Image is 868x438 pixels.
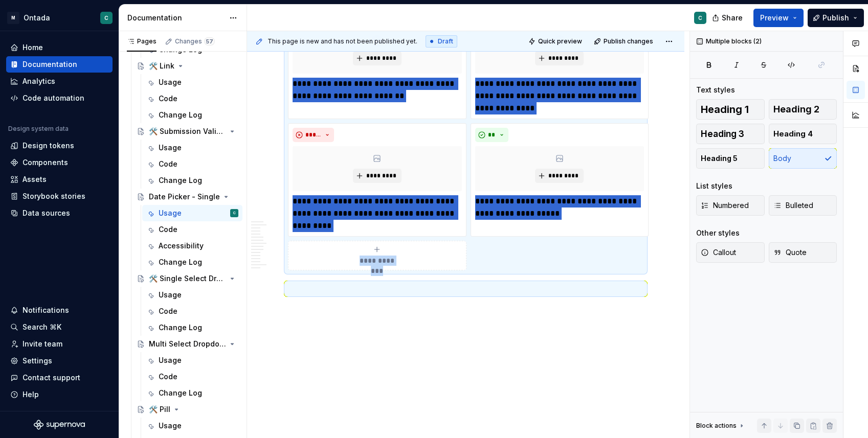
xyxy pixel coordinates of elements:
[696,99,765,120] button: Heading 1
[23,208,70,218] div: Data sources
[6,137,113,154] a: Design tokens
[142,90,242,107] a: Code
[6,353,113,369] a: Settings
[2,7,117,29] button: MOntadaC
[159,372,177,382] div: Code
[142,303,242,319] a: Code
[753,9,804,27] button: Preview
[701,129,744,139] span: Heading 3
[132,270,242,287] a: 🛠️ Single Select Dropdown
[132,401,242,418] a: 🛠️ Pill
[142,254,242,270] a: Change Log
[23,157,68,168] div: Components
[142,221,242,238] a: Code
[696,181,732,191] div: List styles
[701,247,736,258] span: Callout
[769,242,837,263] button: Quote
[23,42,43,53] div: Home
[707,9,749,27] button: Share
[722,13,743,23] span: Share
[7,12,19,24] div: M
[23,322,61,332] div: Search ⌘K
[773,200,813,211] span: Bulleted
[127,37,157,45] div: Pages
[159,421,182,431] div: Usage
[142,140,242,156] a: Usage
[159,322,202,333] div: Change Log
[696,228,740,238] div: Other styles
[696,148,765,169] button: Heading 5
[6,386,113,403] button: Help
[23,339,62,349] div: Invite team
[142,172,242,189] a: Change Log
[159,77,182,87] div: Usage
[34,420,85,430] svg: Supernova Logo
[822,13,849,23] span: Publish
[149,61,174,71] div: 🛠️ Link
[696,124,765,144] button: Heading 3
[149,404,170,414] div: 🛠️ Pill
[769,195,837,216] button: Bulleted
[142,107,242,123] a: Change Log
[6,73,113,89] a: Analytics
[149,192,220,202] div: Date Picker - Single
[23,389,39,400] div: Help
[24,13,50,23] div: Ontada
[159,175,202,186] div: Change Log
[696,419,746,433] div: Block actions
[701,153,738,164] span: Heading 5
[159,257,202,267] div: Change Log
[525,34,587,49] button: Quick preview
[132,58,242,74] a: 🛠️ Link
[23,356,52,366] div: Settings
[701,200,749,211] span: Numbered
[159,208,182,218] div: Usage
[6,205,113,221] a: Data sources
[149,273,226,284] div: 🛠️ Single Select Dropdown
[142,319,242,336] a: Change Log
[175,37,215,45] div: Changes
[142,156,242,172] a: Code
[23,174,47,185] div: Assets
[159,355,182,365] div: Usage
[142,74,242,90] a: Usage
[149,339,226,349] div: Multi Select Dropdown
[6,370,113,386] button: Contact support
[132,189,242,205] a: Date Picker - Single
[159,290,182,300] div: Usage
[23,191,85,201] div: Storybook stories
[104,14,108,22] div: C
[142,385,242,401] a: Change Log
[159,110,202,120] div: Change Log
[23,59,77,70] div: Documentation
[142,418,242,434] a: Usage
[6,154,113,171] a: Components
[808,9,864,27] button: Publish
[696,195,765,216] button: Numbered
[6,39,113,56] a: Home
[142,238,242,254] a: Accessibility
[142,287,242,303] a: Usage
[6,319,113,335] button: Search ⌘K
[142,352,242,368] a: Usage
[23,373,80,383] div: Contact support
[142,368,242,385] a: Code
[604,37,653,45] span: Publish changes
[773,104,819,114] span: Heading 2
[696,85,735,95] div: Text styles
[6,336,113,352] a: Invite team
[6,302,113,318] button: Notifications
[233,208,236,218] div: C
[591,34,658,49] button: Publish changes
[773,129,813,139] span: Heading 4
[6,56,113,73] a: Documentation
[23,93,84,103] div: Code automation
[538,37,582,45] span: Quick preview
[769,99,837,120] button: Heading 2
[132,336,242,352] a: Multi Select Dropdown
[696,242,765,263] button: Callout
[6,188,113,204] a: Storybook stories
[127,13,224,23] div: Documentation
[142,205,242,221] a: UsageC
